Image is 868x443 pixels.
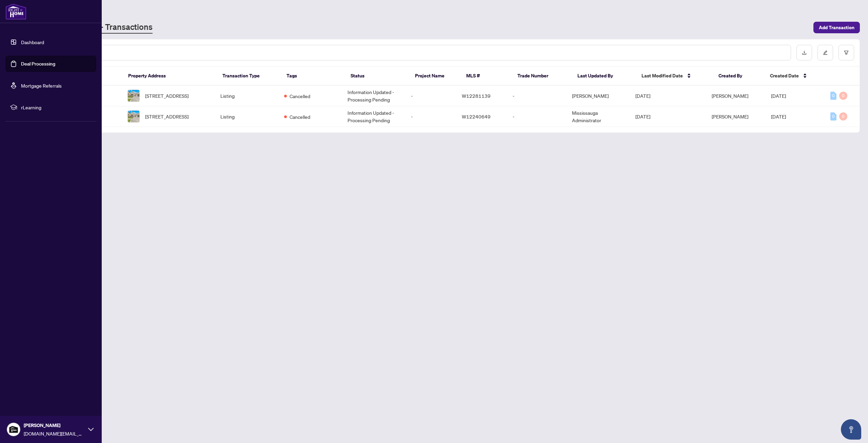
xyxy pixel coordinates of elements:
div: 0 [830,112,836,121]
span: [DATE] [635,113,650,119]
td: - [507,86,567,106]
img: thumbnail-img [128,90,139,101]
a: Mortgage Referrals [21,82,62,89]
td: - [406,86,456,106]
th: MLS # [461,67,512,86]
span: [PERSON_NAME] [712,113,748,119]
span: [DATE] [771,113,786,119]
td: Information Updated - Processing Pending [342,106,406,127]
a: Deal Processing [21,61,55,67]
th: Project Name [410,67,461,86]
span: W12281139 [462,93,491,99]
th: Trade Number [512,67,572,86]
th: Created By [713,67,764,86]
span: [PERSON_NAME] [712,93,748,99]
span: [DOMAIN_NAME][EMAIL_ADDRESS][DOMAIN_NAME] [24,430,85,437]
span: Cancelled [290,113,310,121]
th: Tags [281,67,345,86]
th: Status [345,67,409,86]
span: filter [844,50,849,55]
th: Last Updated By [572,67,636,86]
button: edit [817,45,833,60]
th: Property Address [123,67,217,86]
a: Dashboard [21,39,44,45]
td: Listing [215,86,278,106]
span: Created Date [770,72,799,79]
button: Open asap [841,419,861,440]
img: logo [5,3,26,20]
span: [DATE] [635,93,650,99]
th: Transaction Type [217,67,281,86]
div: 0 [830,92,836,100]
div: 0 [839,92,847,100]
span: edit [823,50,828,55]
button: filter [839,45,854,60]
td: Information Updated - Processing Pending [342,86,406,106]
img: Profile Icon [7,423,20,436]
span: Last Modified Date [642,72,683,79]
span: rLearning [21,104,92,111]
span: [PERSON_NAME] [24,422,85,429]
th: Last Modified Date [636,67,713,86]
td: - [406,106,456,127]
button: download [796,45,812,60]
td: - [507,106,567,127]
th: Created Date [765,67,825,86]
td: Mississauga Administrator [567,106,630,127]
div: 0 [839,112,847,121]
button: Add Transaction [813,22,860,33]
span: download [802,50,807,55]
span: [STREET_ADDRESS] [145,92,189,99]
img: thumbnail-img [128,111,139,122]
span: Cancelled [290,92,310,100]
span: Add Transaction [819,22,854,33]
td: [PERSON_NAME] [567,86,630,106]
span: W12240649 [462,113,491,119]
td: Listing [215,106,278,127]
span: [STREET_ADDRESS] [145,113,189,120]
span: [DATE] [771,93,786,99]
